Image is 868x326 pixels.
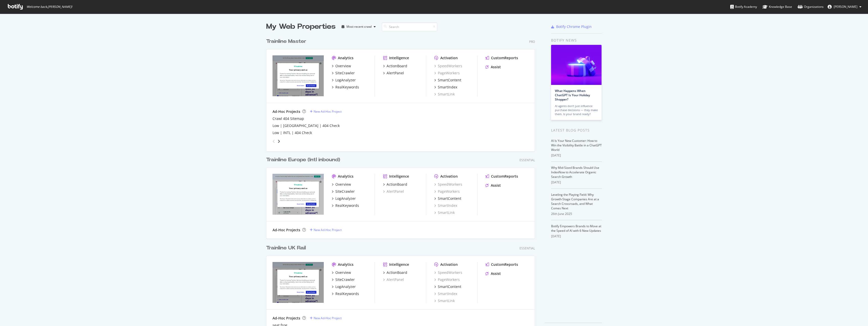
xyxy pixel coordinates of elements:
[310,316,342,320] a: New Ad-Hoc Project
[389,174,409,179] div: Intelligence
[389,55,409,60] div: Intelligence
[438,284,461,289] div: SmartContent
[387,71,404,76] div: AlertPanel
[485,183,501,188] a: Assist
[434,270,462,275] a: SpeedWorkers
[310,228,342,232] a: New Ad-Hoc Project
[335,277,355,282] div: SiteCrawler
[383,270,407,275] a: ActionBoard
[383,182,407,187] a: ActionBoard
[273,174,324,215] img: https://www.thetrainline.com/eu
[273,116,304,121] a: Crawl 404 Sitemap
[551,234,602,239] div: [DATE]
[387,182,407,187] div: ActionBoard
[332,196,356,201] a: LogAnalyzer
[440,262,458,267] div: Activation
[383,277,404,282] div: AlertPanel
[314,316,342,320] div: New Ad-Hoc Project
[332,78,356,83] a: LogAnalyzer
[434,291,457,296] div: SmartIndex
[529,40,535,44] div: Pro
[335,284,356,289] div: LogAnalyzer
[434,71,460,76] a: PageWorkers
[434,203,457,208] div: SmartIndex
[332,182,351,187] a: Overview
[485,262,518,267] a: CustomReports
[438,85,457,90] div: SmartIndex
[491,64,501,70] div: Assist
[434,277,460,282] a: PageWorkers
[434,210,455,215] a: SmartLink
[273,55,324,96] img: https://www.thetrainline.com
[332,277,355,282] a: SiteCrawler
[434,196,461,201] a: SmartContent
[332,291,359,296] a: RealKeywords
[338,55,354,60] div: Analytics
[491,55,518,60] div: CustomReports
[730,4,757,9] div: Botify Academy
[824,3,865,11] button: [PERSON_NAME]
[763,4,792,9] div: Knowledge Base
[551,24,592,29] a: Botify Chrome Plugin
[335,203,359,208] div: RealKeywords
[491,271,501,276] div: Assist
[335,71,355,76] div: SiteCrawler
[346,25,372,28] div: Most recent crawl
[26,5,72,9] span: Welcome back, [PERSON_NAME] !
[273,123,340,128] a: Low | [GEOGRAPHIC_DATA] | 404 Check
[332,85,359,90] a: RealKeywords
[266,38,308,45] a: Trainline Master
[485,64,501,70] a: Assist
[798,4,824,9] div: Organizations
[273,262,324,303] img: https://www.thetrainline.com/uk
[310,109,342,114] a: New Ad-Hoc Project
[382,22,437,31] input: Search
[266,244,306,252] div: Trainline UK Rail
[434,182,462,187] a: SpeedWorkers
[551,180,602,185] div: [DATE]
[338,174,354,179] div: Analytics
[387,63,407,69] div: ActionBoard
[332,63,351,69] a: Overview
[270,137,277,145] div: angle-left
[338,262,354,267] div: Analytics
[383,63,407,69] a: ActionBoard
[434,298,455,303] a: SmartLink
[551,212,602,216] div: 26th June 2025
[273,130,312,135] a: Low | INTL | 404 Check
[332,203,359,208] a: RealKeywords
[266,38,306,45] div: Trainline Master
[491,174,518,179] div: CustomReports
[273,109,300,114] div: Ad-Hoc Projects
[332,284,356,289] a: LogAnalyzer
[335,182,351,187] div: Overview
[332,270,351,275] a: Overview
[440,55,458,60] div: Activation
[434,63,462,69] div: SpeedWorkers
[520,246,535,250] div: Essential
[551,127,602,133] div: Latest Blog Posts
[389,262,409,267] div: Intelligence
[485,55,518,60] a: CustomReports
[383,189,404,194] a: AlertPanel
[438,196,461,201] div: SmartContent
[491,183,501,188] div: Assist
[335,270,351,275] div: Overview
[273,227,300,233] div: Ad-Hoc Projects
[440,174,458,179] div: Activation
[335,291,359,296] div: RealKeywords
[551,153,602,158] div: [DATE]
[314,228,342,232] div: New Ad-Hoc Project
[335,85,359,90] div: RealKeywords
[277,139,281,144] div: angle-right
[551,166,599,179] a: Why Mid-Sized Brands Should Use IndexNow to Accelerate Organic Search Growth
[266,22,336,32] div: My Web Properties
[551,192,599,210] a: Leveling the Playing Field: Why Growth-Stage Companies Are at a Search Crossroads, and What Comes...
[434,85,457,90] a: SmartIndex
